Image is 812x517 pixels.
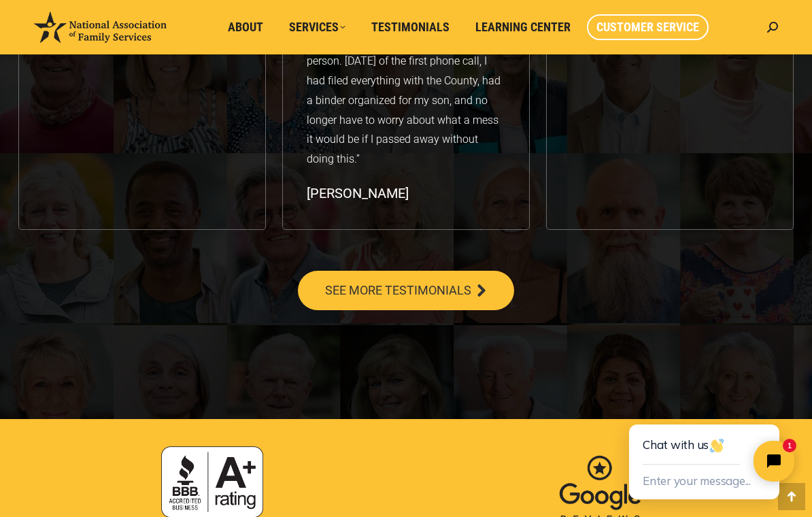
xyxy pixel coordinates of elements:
[289,20,345,35] span: Services
[475,20,571,35] span: Learning Center
[34,12,167,43] img: National Association of Family Services
[598,380,812,517] iframe: Tidio Chat
[362,14,459,40] a: Testimonials
[218,14,273,40] a: About
[371,20,450,35] span: Testimonials
[307,183,409,203] div: [PERSON_NAME]
[587,14,709,40] a: Customer Service
[228,20,263,35] span: About
[325,284,471,297] span: SEE MORE TESTIMONIALS
[466,14,580,40] a: Learning Center
[596,20,699,35] span: Customer Service
[298,271,514,310] a: SEE MORE TESTIMONIALS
